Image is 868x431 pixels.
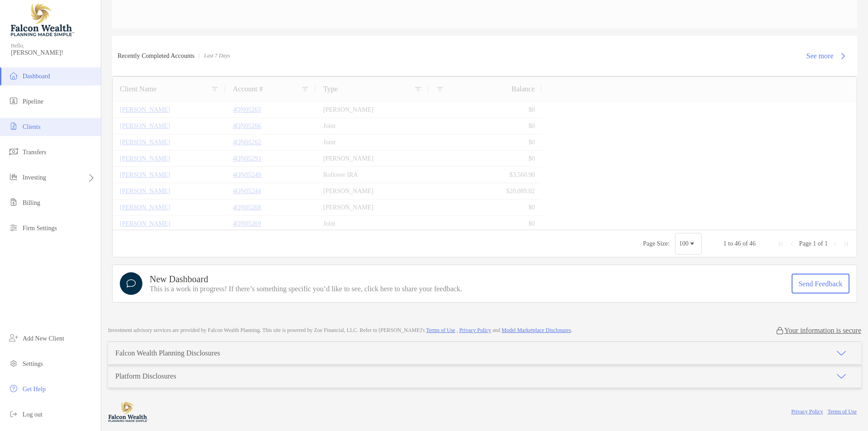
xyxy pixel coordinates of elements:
[723,240,726,247] span: 1
[675,233,702,255] div: Page Size
[115,349,220,357] div: Falcon Wealth Planning Disclosures
[11,4,74,36] img: Falcon Wealth Planning Logo
[8,222,19,233] img: firm-settings icon
[825,240,828,247] span: 1
[828,408,857,415] a: Terms of Use
[799,240,811,247] span: Page
[23,199,40,206] span: Billing
[750,240,756,247] span: 46
[8,332,19,343] img: add_new_client icon
[813,240,816,247] span: 1
[778,240,785,247] div: First Page
[791,408,823,415] a: Privacy Policy
[8,358,19,369] img: settings icon
[8,408,19,419] img: logout icon
[788,240,796,247] div: Previous Page
[643,240,670,247] div: Page Size:
[23,123,41,130] span: Clients
[23,360,43,367] span: Settings
[679,240,689,247] div: 100
[108,402,149,422] img: company logo
[108,327,572,334] p: Investment advisory services are provided by Falcon Wealth Planning . This site is powered by Zoe...
[8,171,19,182] img: investing icon
[502,327,571,333] a: Model Marketplace Disclosures
[118,52,194,60] h3: Recently Completed Accounts
[23,386,46,393] span: Get Help
[23,411,42,418] span: Log out
[728,240,733,247] span: to
[831,240,839,247] div: Next Page
[150,275,462,284] h4: New Dashboard
[11,49,95,57] span: [PERSON_NAME]!
[792,274,849,294] a: Send Feedback
[799,46,852,66] button: See more
[818,240,823,247] span: of
[735,240,741,247] span: 46
[426,327,455,333] a: Terms of Use
[23,174,46,181] span: Investing
[8,197,19,208] img: billing icon
[836,348,847,359] img: icon arrow
[8,146,19,157] img: transfers icon
[23,225,57,232] span: Firm Settings
[742,240,748,247] span: of
[8,121,19,132] img: clients icon
[23,335,64,342] span: Add New Client
[842,240,849,247] div: Last Page
[23,73,50,80] span: Dashboard
[836,371,847,382] img: icon arrow
[8,383,19,394] img: get-help icon
[115,372,176,380] div: Platform Disclosures
[23,98,43,105] span: Pipeline
[8,95,19,106] img: pipeline icon
[23,149,46,156] span: Transfers
[784,326,861,335] p: Your information is secure
[8,70,19,81] img: dashboard icon
[204,50,230,62] p: Last 7 Days
[150,285,462,293] p: This is a work in progress! If there’s something specific you’d like to see, click here to share ...
[459,327,491,333] a: Privacy Policy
